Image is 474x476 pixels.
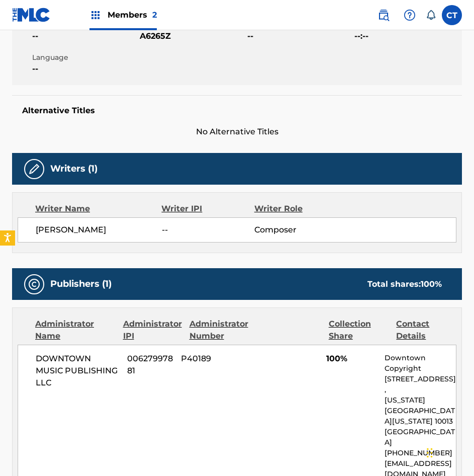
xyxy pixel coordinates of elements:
span: 100 % [421,279,442,289]
span: -- [162,224,254,236]
div: Administrator Number [189,318,250,342]
div: Total shares: [367,278,442,290]
p: [PHONE_NUMBER] [385,448,456,458]
img: help [404,9,416,21]
img: MLC Logo [12,8,51,22]
div: Administrator IPI [123,318,182,342]
h5: Writers (1) [50,163,98,175]
span: Composer [254,224,338,236]
div: Help [400,5,420,25]
span: --:-- [354,30,459,42]
span: 100% [326,353,376,365]
div: Writer IPI [161,203,254,215]
span: DOWNTOWN MUSIC PUBLISHING LLC [36,353,120,389]
div: Writer Role [254,203,339,215]
span: Members [108,9,157,21]
img: search [377,9,390,21]
span: -- [247,30,352,42]
span: P40189 [181,353,244,365]
h5: Alternative Titles [22,106,452,116]
img: Writers [28,163,40,175]
img: Top Rightsholders [89,9,102,21]
div: Writer Name [35,203,161,215]
span: A6265Z [140,30,245,42]
p: [US_STATE][GEOGRAPHIC_DATA][US_STATE] 10013 [385,395,456,427]
p: [GEOGRAPHIC_DATA] [385,427,456,448]
div: Collection Share [329,318,389,342]
div: Drag [427,438,433,468]
p: [STREET_ADDRESS], [385,374,456,395]
span: -- [32,30,137,42]
img: Publishers [28,278,40,290]
span: 00627997881 [127,353,173,377]
h5: Publishers (1) [50,278,112,290]
span: No Alternative Titles [12,126,462,138]
iframe: Chat Widget [424,428,474,476]
span: Language [32,52,137,63]
div: User Menu [442,5,462,25]
span: -- [32,63,137,75]
span: [PERSON_NAME] [36,224,162,236]
div: Administrator Name [35,318,116,342]
a: Public Search [373,5,394,25]
div: Notifications [426,10,436,20]
p: Downtown Copyright [385,353,456,374]
span: 2 [152,10,157,20]
div: Contact Details [396,318,456,342]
